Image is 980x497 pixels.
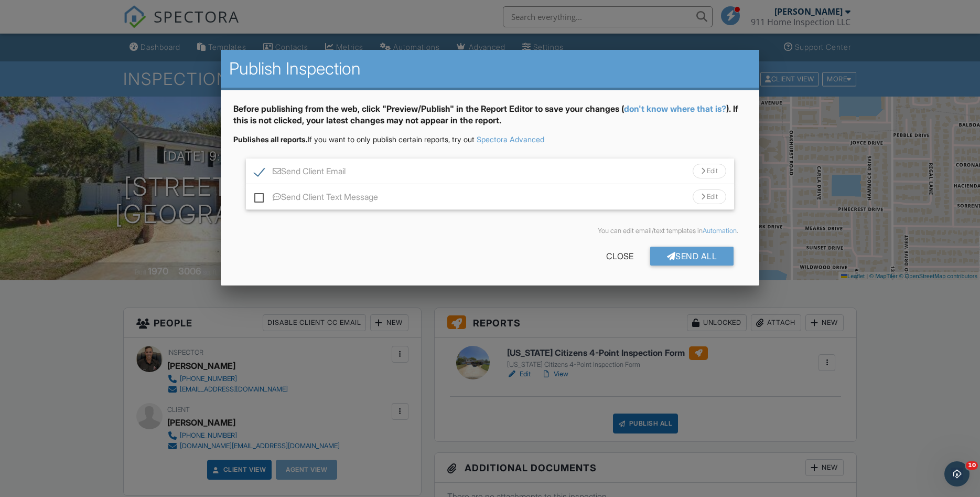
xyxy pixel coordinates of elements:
[242,227,739,235] div: You can edit email/text templates in .
[703,227,737,235] a: Automation
[477,135,544,144] a: Spectora Advanced
[254,166,346,179] label: Send Client Email
[944,461,970,487] iframe: Intercom live chat
[254,192,378,205] label: Send Client Text Message
[233,103,747,135] div: Before publishing from the web, click "Preview/Publish" in the Report Editor to save your changes...
[693,164,726,178] div: Edit
[624,103,726,114] a: don't know where that is?
[650,247,734,266] div: Send All
[229,58,751,79] h2: Publish Inspection
[233,135,308,144] strong: Publishes all reports.
[966,461,978,470] span: 10
[693,189,726,204] div: Edit
[589,247,650,266] div: Close
[233,135,475,144] span: If you want to only publish certain reports, try out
